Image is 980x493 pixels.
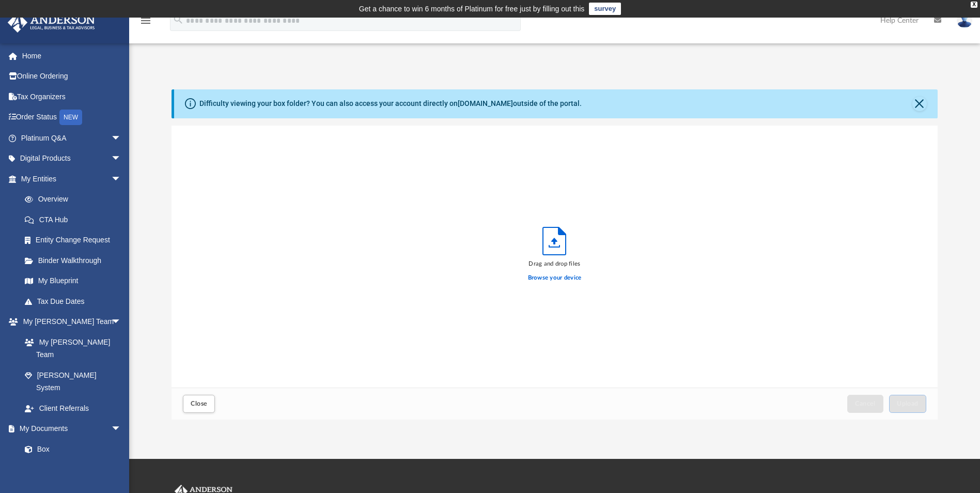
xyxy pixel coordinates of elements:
span: Close [191,400,207,407]
span: Cancel [855,400,876,407]
a: Overview [14,189,137,210]
div: Get a chance to win 6 months of Platinum for free just by filling out this [359,3,585,15]
button: Close [183,395,215,413]
div: close [971,2,977,8]
a: Entity Change Request [14,230,137,251]
a: Tax Organizers [7,86,137,107]
i: search [173,14,184,25]
img: User Pic [957,13,972,28]
span: Upload [897,400,919,407]
a: My [PERSON_NAME] Team [14,332,127,365]
a: Binder Walkthrough [14,250,137,271]
span: arrow_drop_down [111,419,132,440]
div: Upload [172,126,937,420]
a: Home [7,45,137,66]
a: Client Referrals [14,398,132,419]
a: Online Ordering [7,66,137,87]
label: Browse your device [528,273,582,283]
div: Drag and drop files [528,259,582,269]
img: Anderson Advisors Platinum Portal [5,12,98,33]
button: Upload [889,395,926,413]
span: arrow_drop_down [111,128,132,149]
i: menu [139,14,152,27]
div: NEW [59,110,82,125]
a: [DOMAIN_NAME] [458,99,513,107]
button: Cancel [847,395,883,413]
span: arrow_drop_down [111,312,132,333]
a: Order StatusNEW [7,107,137,128]
a: My [PERSON_NAME] Teamarrow_drop_down [7,312,132,332]
a: [PERSON_NAME] System [14,365,132,398]
a: menu [139,20,152,27]
a: My Documentsarrow_drop_down [7,419,132,439]
a: Platinum Q&Aarrow_drop_down [7,128,137,148]
span: arrow_drop_down [111,148,132,170]
a: Box [14,439,127,459]
button: Close [912,97,927,111]
a: CTA Hub [14,209,137,230]
a: Tax Due Dates [14,291,137,312]
div: grid [172,126,937,388]
a: My Blueprint [14,271,132,291]
a: Digital Productsarrow_drop_down [7,148,137,169]
span: arrow_drop_down [111,168,132,190]
a: survey [589,3,621,15]
a: My Entitiesarrow_drop_down [7,168,137,189]
div: Difficulty viewing your box folder? You can also access your account directly on outside of the p... [199,98,582,109]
